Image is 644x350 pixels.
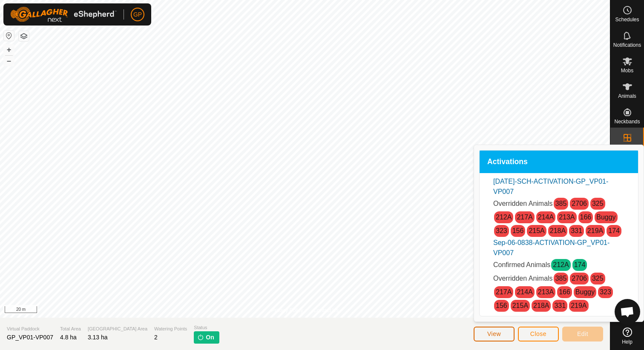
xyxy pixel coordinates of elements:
a: 212A [496,213,512,221]
a: 218A [550,227,566,234]
a: 323 [600,288,611,296]
span: Activations [487,158,528,166]
span: Help [622,339,632,344]
span: View [487,330,501,337]
button: Edit [562,327,603,341]
span: Schedules [615,17,639,22]
span: Overridden Animals [493,200,553,207]
a: 218A [533,302,549,309]
button: – [4,56,14,66]
span: Overridden Animals [493,275,553,282]
button: View [474,327,515,341]
span: 4.8 ha [60,334,77,341]
a: 217A [517,213,532,221]
a: 156 [496,302,507,309]
img: Gallagher Logo [10,7,117,22]
a: Buggy [596,213,615,221]
a: Privacy Policy [271,307,303,314]
div: Open chat [615,299,640,324]
a: 2706 [572,275,587,282]
span: Animals [618,94,636,99]
a: Buggy [575,288,595,296]
span: Status [194,324,219,331]
a: 174 [608,227,620,234]
a: Contact Us [313,307,339,314]
span: Edit [577,330,588,337]
a: 212A [553,261,569,268]
a: 166 [559,288,570,296]
a: 2706 [572,200,587,207]
a: 323 [496,227,507,234]
button: Reset Map [4,31,14,41]
a: 385 [555,200,567,207]
a: 214A [538,213,554,221]
a: Sep-06-0838-ACTIVATION-GP_VP01-VP007 [493,239,609,256]
span: Mobs [621,68,633,73]
span: Total Area [60,325,81,333]
button: Map Layers [19,31,29,41]
span: Watering Points [154,325,187,333]
span: Notifications [613,43,641,48]
a: 166 [580,213,592,221]
a: 213A [559,213,575,221]
span: GP [133,10,142,19]
span: On [206,333,214,342]
a: 385 [555,275,567,282]
a: 214A [517,288,532,296]
span: Neckbands [614,119,640,124]
span: 2 [154,334,158,341]
a: 215A [512,302,528,309]
button: + [4,45,14,55]
span: 3.13 ha [88,334,108,341]
a: 217A [496,288,512,296]
a: 325 [592,200,604,207]
a: 325 [592,275,604,282]
button: Close [518,327,559,341]
a: 219A [571,302,586,309]
span: [GEOGRAPHIC_DATA] Area [88,325,147,333]
a: 156 [512,227,524,234]
a: Help [610,324,644,348]
a: 215A [529,227,544,234]
span: Confirmed Animals [493,261,550,268]
img: turn-on [197,334,204,341]
span: Virtual Paddock [7,325,53,333]
span: Close [530,330,546,337]
a: 174 [574,261,586,268]
a: 331 [571,227,582,234]
a: 213A [538,288,554,296]
span: GP_VP01-VP007 [7,334,53,341]
a: [DATE]-SCH-ACTIVATION-GP_VP01-VP007 [493,178,608,195]
a: 331 [554,302,566,309]
a: 219A [587,227,603,234]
